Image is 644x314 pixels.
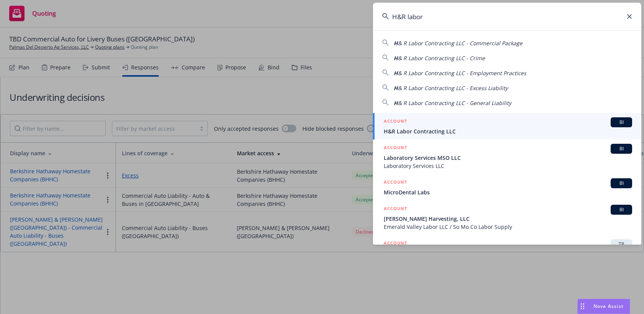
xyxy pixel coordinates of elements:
[384,127,632,135] span: H&R Labor Contracting LLC
[373,174,641,201] a: ACCOUNTBIMicroDental Labs
[384,117,407,127] h5: ACCOUNT
[394,84,398,92] span: H
[398,54,485,62] span: & R Labor Contracting LLC - Crime
[593,303,624,309] span: Nova Assist
[384,178,407,187] h5: ACCOUNT
[384,223,632,231] span: Emerald Valley Labor LLC / So Mo Co Labor Supply
[614,119,629,126] span: BI
[614,241,629,248] span: TR
[384,188,632,196] span: MicroDental Labs
[614,145,629,152] span: BI
[394,39,398,47] span: H
[577,299,630,314] button: Nova Assist
[398,39,522,47] span: & R Labor Contracting LLC - Commercial Package
[384,144,407,153] h5: ACCOUNT
[398,84,508,92] span: & R Labor Contracting LLC - Excess Liability
[394,69,398,77] span: H
[373,235,641,261] a: ACCOUNTTR
[394,54,398,62] span: H
[384,215,632,223] span: [PERSON_NAME] Harvesting, LLC
[614,180,629,187] span: BI
[373,113,641,140] a: ACCOUNTBIH&R Labor Contracting LLC
[394,99,398,107] span: H
[384,162,632,170] span: Laboratory Services LLC
[384,154,632,162] span: Laboratory Services MSO LLC
[384,239,407,248] h5: ACCOUNT
[398,99,511,107] span: & R Labor Contracting LLC - General Liability
[373,201,641,235] a: ACCOUNTBI[PERSON_NAME] Harvesting, LLCEmerald Valley Labor LLC / So Mo Co Labor Supply
[373,3,641,30] input: Search...
[384,205,407,214] h5: ACCOUNT
[578,299,587,314] div: Drag to move
[398,69,526,77] span: & R Labor Contracting LLC - Employment Practices
[373,140,641,174] a: ACCOUNTBILaboratory Services MSO LLCLaboratory Services LLC
[614,206,629,213] span: BI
